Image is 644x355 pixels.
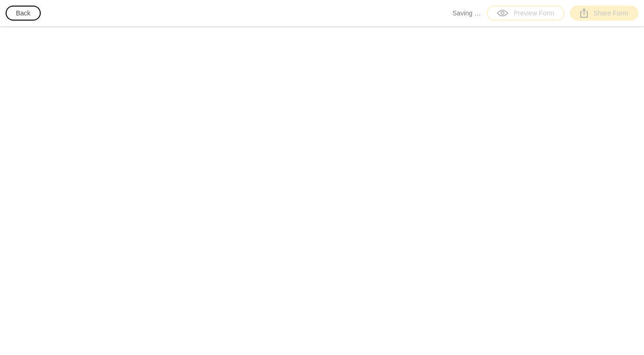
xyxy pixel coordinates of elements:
span: Saving … [452,8,481,18]
a: Preview Form [487,6,564,21]
a: Share Form [570,6,638,21]
div: Share Form [580,8,628,18]
button: Back [6,6,41,21]
div: Preview Form [497,8,554,18]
